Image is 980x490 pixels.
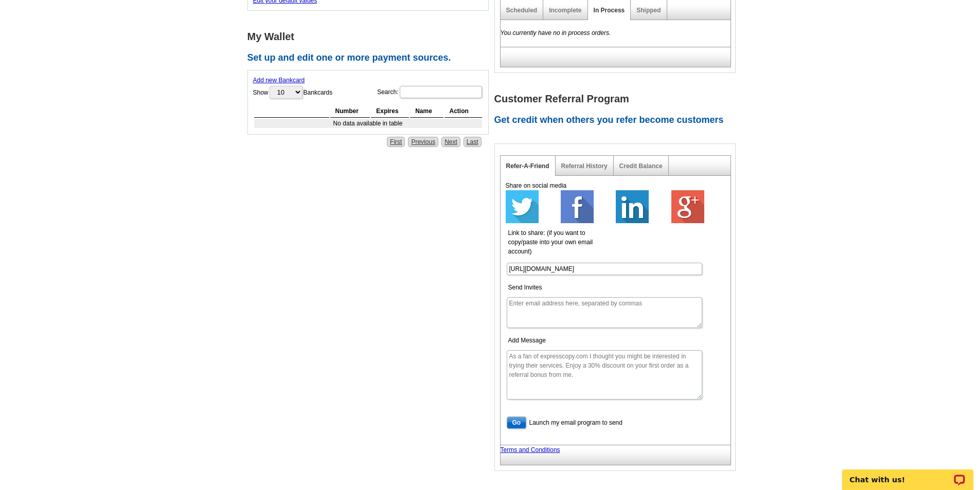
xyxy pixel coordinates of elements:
th: Name [410,105,443,118]
img: twitter-64.png [506,190,539,223]
a: Shipped [636,7,661,14]
img: google-plus-64.png [671,190,704,223]
h1: Customer Referral Program [494,94,741,104]
a: Incomplete [549,7,581,14]
a: First [387,137,405,147]
a: Refer-A-Friend [506,162,549,170]
a: Add new Bankcard [253,77,305,84]
h2: Set up and edit one or more payment sources. [247,52,494,64]
a: Terms and Conditions [501,446,560,453]
label: Link to share: (if you want to copy/paste into your own email account) [508,228,601,256]
a: Credit Balance [619,162,663,170]
iframe: LiveChat chat widget [835,458,980,490]
img: linkedin-64.png [616,190,649,223]
label: Search: [377,85,483,99]
a: Referral History [561,162,608,170]
a: Last [464,137,482,147]
img: facebook-64.png [561,190,594,223]
label: Send Invites [508,283,601,292]
th: Number [330,105,370,118]
input: Search: [400,86,482,98]
th: Action [444,105,482,118]
input: Go [507,416,527,429]
em: You currently have no in process orders. [501,29,611,37]
span: Share on social media [506,182,567,189]
label: Launch my email program to send [529,418,622,427]
label: Show Bankcards [253,85,333,100]
th: Expires [371,105,409,118]
a: In Process [594,7,625,14]
select: ShowBankcards [270,86,302,99]
a: Scheduled [506,7,538,14]
a: Next [441,137,460,147]
h2: Get credit when others you refer become customers [494,115,741,126]
a: Previous [408,137,438,147]
td: No data available in table [254,119,482,128]
label: Add Message [508,336,601,345]
h1: My Wallet [247,31,494,42]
